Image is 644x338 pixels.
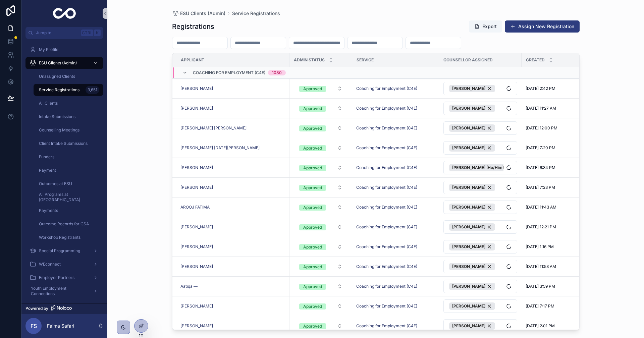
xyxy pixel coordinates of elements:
a: [PERSON_NAME] [180,224,285,230]
a: [DATE] 7:20 PM [526,145,580,151]
a: Coaching for Employment (C4E) [356,106,435,111]
a: [PERSON_NAME] [180,244,213,249]
a: Select Button [443,101,518,115]
button: Jump to...CtrlK [25,27,103,39]
span: [DATE] 2:01 PM [526,323,555,329]
a: [PERSON_NAME] [180,165,213,170]
a: Coaching for Employment (C4E) [356,224,435,230]
button: Select Button [443,280,517,293]
span: Special Programming [39,248,80,253]
button: Select Button [294,201,348,213]
a: [DATE] 11:53 AM [526,264,580,269]
a: [DATE] 7:23 PM [526,185,580,190]
span: Employer Partners [39,275,74,280]
a: [PERSON_NAME] [180,264,213,269]
a: Select Button [293,142,348,154]
button: Export [469,20,502,33]
span: [DATE] 11:53 AM [526,264,556,269]
a: [PERSON_NAME] [PERSON_NAME] [180,125,247,131]
a: Coaching for Employment (C4E) [356,224,417,230]
a: [PERSON_NAME] [180,86,285,91]
button: Select Button [294,241,348,253]
button: Select Button [294,102,348,114]
a: Select Button [293,260,348,273]
button: Select Button [443,141,517,155]
a: Coaching for Employment (C4E) [356,323,435,329]
a: Select Button [443,299,518,313]
a: Aatiqa — [180,284,285,289]
a: Coaching for Employment (C4E) [356,125,435,131]
a: AROOJ FATIMA [180,205,210,210]
button: Assign New Registration [505,20,580,33]
a: Counselling Meetings [34,124,103,136]
a: Aatiqa — [180,284,198,289]
span: ESU Clients (Admin) [39,60,77,66]
span: [DATE] 7:17 PM [526,303,554,309]
span: [PERSON_NAME] [452,205,485,210]
a: Coaching for Employment (C4E) [356,323,417,329]
a: Coaching for Employment (C4E) [356,244,417,249]
a: Payment [34,164,103,176]
a: Outcomes at ESU [34,178,103,190]
a: Select Button [443,240,518,254]
span: Coaching for Employment (C4E) [356,284,417,289]
a: Coaching for Employment (C4E) [356,125,417,131]
a: ESU Clients (Admin) [25,57,103,69]
a: Coaching for Employment (C4E) [356,165,417,170]
a: Coaching for Employment (C4E) [356,205,417,210]
span: [PERSON_NAME] [452,224,485,230]
div: Approved [303,303,322,309]
span: Coaching for Employment (C4E) [356,86,417,91]
a: My Profile [25,44,103,56]
span: [DATE] 2:42 PM [526,86,555,91]
span: All Programs at [GEOGRAPHIC_DATA] [39,192,97,203]
span: [DATE] 12:21 PM [526,224,556,230]
div: Approved [303,145,322,151]
div: Approved [303,185,322,191]
a: Payments [34,205,103,217]
div: Approved [303,106,322,112]
div: Approved [303,165,322,171]
a: Service Registrations3,651 [34,84,103,96]
a: Select Button [293,161,348,174]
a: [PERSON_NAME] [180,185,285,190]
button: Select Button [294,221,348,233]
a: [PERSON_NAME] [180,303,213,309]
button: Select Button [443,220,517,234]
a: Select Button [293,122,348,134]
a: Coaching for Employment (C4E) [356,303,417,309]
span: Counsellor Assigned [443,57,493,63]
span: [DATE] 7:20 PM [526,145,555,151]
span: [DATE] 11:43 AM [526,205,556,210]
a: Youth Employment Connections [25,285,103,297]
span: [PERSON_NAME] [DATE][PERSON_NAME] [180,145,260,151]
a: [DATE] 2:42 PM [526,86,580,91]
a: [PERSON_NAME] [180,86,213,91]
span: Coaching for Employment (C4E) [356,185,417,190]
span: [PERSON_NAME] [452,284,485,289]
a: [DATE] 12:00 PM [526,125,580,131]
span: [PERSON_NAME] [452,125,485,131]
button: Unselect 7 [449,322,495,330]
button: Select Button [294,142,348,154]
span: Payment [39,168,56,173]
div: Approved [303,244,322,250]
div: scrollable content [21,39,107,303]
a: [PERSON_NAME] [180,165,285,170]
a: Select Button [293,221,348,233]
a: Select Button [293,280,348,293]
a: [DATE] 11:27 AM [526,106,580,111]
a: Powered by [21,303,107,314]
a: Select Button [443,260,518,274]
a: Select Button [443,200,518,214]
a: [DATE] 6:34 PM [526,165,580,170]
span: [PERSON_NAME] (He/Him) [452,165,504,170]
span: [PERSON_NAME] [452,106,485,111]
span: [PERSON_NAME] [452,244,485,249]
